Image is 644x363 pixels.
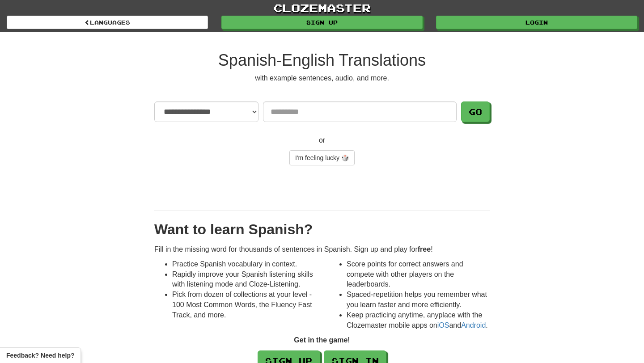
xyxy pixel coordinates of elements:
div: Want to learn Spanish? [154,219,490,240]
a: Android [461,321,486,329]
span: Open feedback widget [6,351,74,360]
p: Fill in the missing word for thousands of sentences in Spanish. Sign up and play for ! [154,245,490,255]
li: Practice Spanish vocabulary in context. [172,259,315,270]
p: or [154,135,490,146]
li: Score points for correct answers and compete with other players on the leaderboards. [347,259,490,290]
li: Rapidly improve your Spanish listening skills with listening mode and Cloze-Listening. [172,270,315,290]
input: Translate [263,101,457,122]
button: Go [461,101,490,122]
a: iOS [437,321,449,329]
a: Login [436,16,637,29]
li: Keep practicing anytime, anyplace with the Clozemaster mobile apps on and . [347,310,490,331]
h1: Spanish-English Translations [154,51,490,69]
a: Sign up [221,16,423,29]
strong: Get in the game! [294,336,350,344]
li: Pick from dozen of collections at your level - 100 Most Common Words, the Fluency Fast Track, and... [172,290,315,321]
p: with example sentences, audio, and more. [154,73,490,84]
a: Languages [7,16,208,29]
li: Spaced-repetition helps you remember what you learn faster and more efficiently. [347,290,490,310]
strong: free [418,245,431,253]
a: I'm feeling lucky 🎲 [289,150,355,165]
